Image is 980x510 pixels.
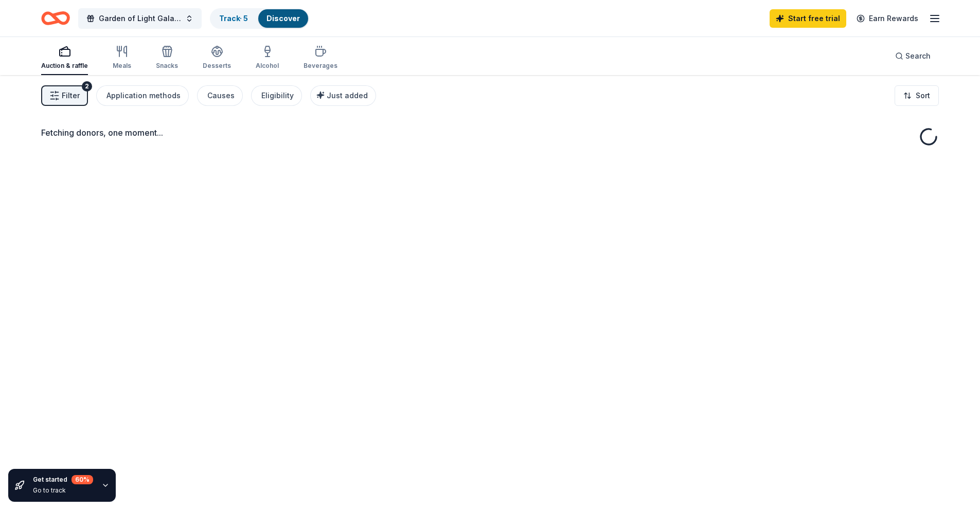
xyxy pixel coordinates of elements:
[256,41,279,75] button: Alcohol
[41,41,88,75] button: Auction & raffle
[78,8,202,29] button: Garden of Light Gala & Auction
[96,85,189,106] button: Application methods
[33,475,93,484] div: Get started
[327,91,368,100] span: Just added
[113,62,131,70] div: Meals
[261,89,294,102] div: Eligibility
[256,62,279,70] div: Alcohol
[82,81,92,92] div: 2
[219,14,248,23] a: Track· 5
[72,475,93,484] div: 60 %
[207,89,235,102] div: Causes
[895,85,939,106] button: Sort
[156,62,178,70] div: Snacks
[770,9,846,28] a: Start free trial
[304,62,337,70] div: Beverages
[210,8,309,29] button: Track· 5Discover
[156,41,178,75] button: Snacks
[251,85,302,106] button: Eligibility
[916,89,930,102] span: Sort
[41,85,88,106] button: Filter2
[197,85,243,106] button: Causes
[113,41,131,75] button: Meals
[33,486,93,495] div: Go to track
[304,41,337,75] button: Beverages
[41,6,70,30] a: Home
[41,62,88,70] div: Auction & raffle
[99,12,181,25] span: Garden of Light Gala & Auction
[62,89,80,102] span: Filter
[203,62,231,70] div: Desserts
[203,41,231,75] button: Desserts
[106,89,181,102] div: Application methods
[887,46,939,66] button: Search
[850,9,924,28] a: Earn Rewards
[310,85,376,106] button: Just added
[905,50,931,62] span: Search
[41,126,939,139] div: Fetching donors, one moment...
[266,14,300,23] a: Discover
